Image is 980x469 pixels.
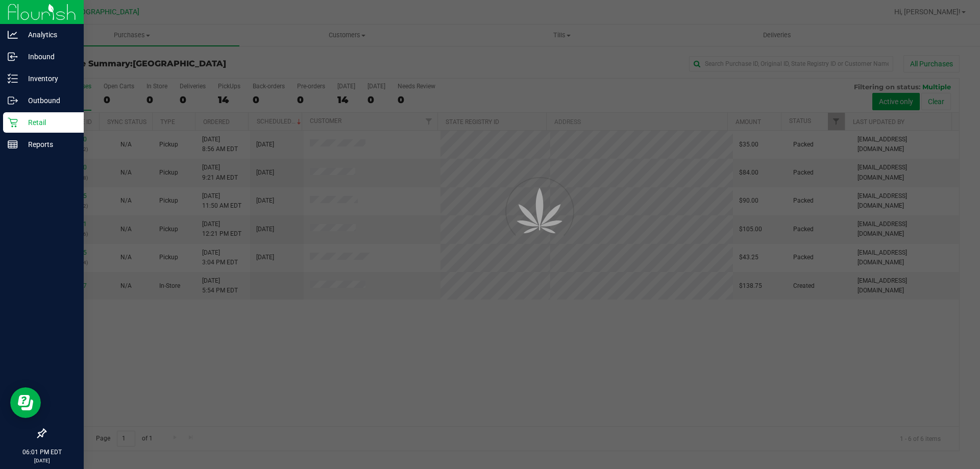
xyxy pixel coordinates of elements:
[8,73,18,84] inline-svg: Inventory
[5,457,79,464] p: [DATE]
[18,138,79,151] p: Reports
[8,52,18,62] inline-svg: Inbound
[5,448,79,457] p: 06:01 PM EDT
[18,29,79,41] p: Analytics
[18,116,79,129] p: Retail
[8,95,18,106] inline-svg: Outbound
[8,117,18,128] inline-svg: Retail
[8,139,18,150] inline-svg: Reports
[10,387,41,418] iframe: Resource center
[18,51,79,63] p: Inbound
[18,72,79,85] p: Inventory
[8,30,18,40] inline-svg: Analytics
[18,94,79,107] p: Outbound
